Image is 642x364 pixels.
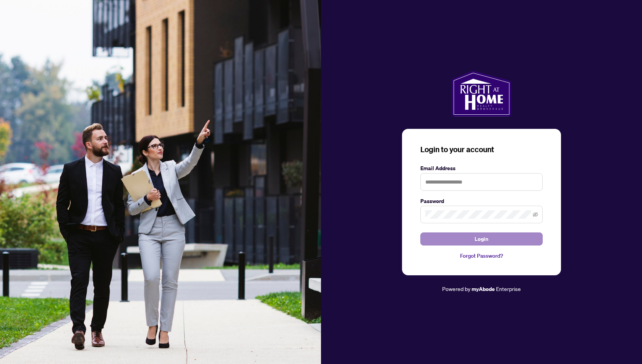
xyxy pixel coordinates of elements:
label: Password [420,197,543,205]
a: myAbode [472,285,495,293]
img: ma-logo [452,71,511,117]
h3: Login to your account [420,144,543,155]
label: Email Address [420,164,543,172]
span: Powered by [442,285,470,292]
button: Login [420,232,543,245]
span: eye-invisible [533,212,538,217]
span: Login [475,233,488,245]
span: Enterprise [496,285,521,292]
a: Forgot Password? [420,252,543,260]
